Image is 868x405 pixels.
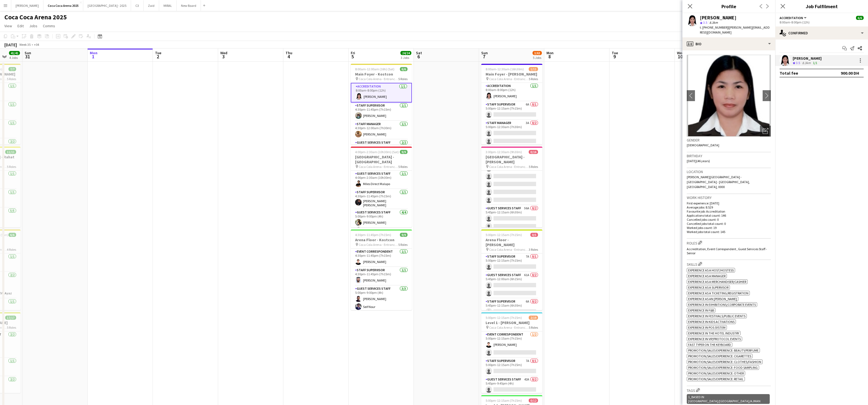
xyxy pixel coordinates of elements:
span: 6/6 [856,16,864,20]
h3: Arena Floor - Kostcon [351,237,412,242]
h3: Birthday [687,153,771,158]
div: Bio [682,37,775,50]
span: 8 [546,53,554,60]
a: View [2,22,14,29]
app-card-role: Accreditation1/18:00am-8:00pm (12h)[PERSON_NAME] [351,83,412,102]
span: 8.3km [708,20,719,25]
app-job-card: 8:00am-12:30am (16h30m) (Mon)1/11Main Foyer - [PERSON_NAME] Coca Cola Arena - Entrance F5 RolesAc... [481,64,542,144]
span: 5 Roles [7,325,16,330]
h3: Main Foyer - [PERSON_NAME] [481,72,542,77]
span: 8:00am-12:30am (16h30m) (Mon) [486,67,529,71]
button: Zaid [144,0,159,11]
span: Wed [220,50,227,55]
span: Sun [25,50,31,55]
button: MIRAL [159,0,177,11]
div: [DATE] [4,42,17,47]
span: Coca Cola Arena - Entrance F [489,77,529,81]
button: Accreditation [780,16,807,20]
a: Jobs [27,22,40,29]
app-card-role: Guest Services Staff56A0/25:45pm-12:15am (6h30m) [481,205,542,232]
p: Worked jobs total count: 145 [687,230,771,234]
span: 5 Roles [398,243,408,247]
span: 4:30pm-11:45pm (7h15m) [355,233,391,237]
h3: Gender [687,138,771,143]
span: Coca Cola Arena - Entrance F [359,243,398,247]
span: Experience as a Merchandiser/Cashier [688,280,746,284]
span: Experience as a Host/Hostess [688,268,734,272]
p: Cancelled jobs total count: 0 [687,222,771,226]
div: 4:00pm-2:30am (10h30m) (Sat)9/9[GEOGRAPHIC_DATA] - [GEOGRAPHIC_DATA] Coca Cola Arena - Entrance F... [351,147,412,227]
span: 9/9 [400,233,408,237]
span: Accreditation [780,16,803,20]
span: [DEMOGRAPHIC_DATA] [687,143,719,147]
div: 5 Jobs [533,56,542,60]
span: Fast Typer on the Keyboard [688,343,731,347]
span: Experience in The Hotel Industry [688,331,739,335]
span: 5 Roles [398,77,408,81]
app-card-role: Staff Supervisor1/14:30pm-11:45pm (7h15m)[PERSON_NAME] [351,267,412,286]
div: 4:30pm-11:45pm (7h15m)9/9Arena Floor - Kostcon Coca Cola Arena - Entrance F5 RolesEvent Correspon... [351,229,412,310]
h3: Skills [687,261,771,267]
div: [PERSON_NAME] [793,56,822,61]
span: 5:00pm-12:15am (7h15m) (Mon) [486,398,529,403]
span: 4 [285,53,292,60]
app-card-role: Staff Supervisor7A0/15:00pm-12:15am (7h15m) [481,253,542,272]
span: Promotion/Sales Experience: Food Sampling [688,365,758,370]
span: 24/24 [400,51,411,55]
span: 5 Roles [529,77,538,81]
span: Coca Cola Arena - Entrance F [489,325,529,330]
div: Open photos pop-in [760,126,771,137]
h3: Profile [682,3,775,10]
span: Promotion/Sales Experience: Cigarettes [688,354,751,358]
span: Experience as a Ticketing/Registration [688,291,748,295]
div: 3:00pm-12:30am (9h30m) (Mon)0/16[GEOGRAPHIC_DATA] - [PERSON_NAME] Coca Cola Arena - Entrance F5 R... [481,147,542,227]
span: 2 [154,53,161,60]
span: 1/11 [529,67,538,71]
span: 17/17 [5,316,16,320]
div: 4 Jobs [9,56,20,60]
div: 900.00 DH [841,70,859,76]
app-card-role: Guest Services Staff4/45:00pm-9:00pm (4h)[PERSON_NAME] [351,209,412,252]
span: Edit [17,23,24,28]
h3: Work history [687,195,771,200]
span: Wed [677,50,684,55]
div: 8:00am-12:00am (16h) (Sat)6/6Main Foyer - Kostcon Coca Cola Arena - Entrance F5 RolesAccreditatio... [351,64,412,144]
app-card-role: Staff Supervisor1/14:30pm-11:45pm (7h15m)[PERSON_NAME] [351,102,412,121]
app-card-role: Staff Supervisor1/14:30pm-11:45pm (7h15m)[PERSON_NAME] [PERSON_NAME] [351,189,412,209]
span: 5 Roles [7,77,16,81]
span: 0/5 [530,233,538,237]
span: [DATE] (46 years) [687,159,710,163]
span: 6/6 [8,233,16,237]
a: Comms [41,22,57,29]
div: Total fee [780,70,798,76]
h3: Main Foyer - Kostcon [351,72,412,77]
span: [PERSON_NAME][GEOGRAPHIC_DATA] - [GEOGRAPHIC_DATA] - [GEOGRAPHIC_DATA], [GEOGRAPHIC_DATA], 0000 [687,175,750,189]
span: View [4,23,12,28]
span: Experience in Exhibitions/Corporate Events [688,303,756,307]
span: 11/11 [5,150,16,154]
p: Worked jobs count: 19 [687,226,771,230]
span: Tue [612,50,618,55]
app-card-role: Guest Services Staff1/14:00pm-2:30am (10h30m)Miles Direct Malapo [351,171,412,189]
span: Coca Cola Arena - Entrance F [359,77,398,81]
app-card-role: Event Correspondent1/14:30pm-11:45pm (7h15m)[PERSON_NAME] [351,249,412,267]
span: 3 Roles [529,247,538,252]
h3: Location [687,169,771,174]
span: Accreditation, Event Correspondent , Guest Services Staff - Senior [687,247,767,255]
span: Experience as a Supervisor [688,285,729,289]
app-card-role: Guest Services Staff61A0/25:45pm-12:00am (6h15m) [481,272,542,298]
app-card-role: 5:45pm-12:00am (6h15m) [481,139,542,205]
span: Coca Cola Arena - Entrance F [359,165,398,169]
button: [PERSON_NAME] [11,0,43,11]
div: 5:00pm-12:15am (7h15m) (Mon)0/5Arena Floor - [PERSON_NAME] Coca Cola Arena - Entrance F3 RolesSta... [481,229,542,310]
span: 5:00pm-12:15am (7h15m) (Mon) [486,316,529,320]
h3: Level 1 - [PERSON_NAME] [481,320,542,325]
span: Promotion/Sales Experience: Clothes/Fashion [688,360,761,364]
h3: [GEOGRAPHIC_DATA] - [PERSON_NAME] [481,155,542,164]
span: 5:00pm-12:15am (7h15m) (Mon) [486,233,530,237]
span: 7/7 [8,67,16,71]
app-card-role: Staff Supervisor7A0/15:00pm-12:15am (7h15m) [481,358,542,376]
img: Crew avatar or photo [687,55,771,137]
span: 6 [415,53,422,60]
span: 8:00am-12:00am (16h) (Sat) [355,67,394,71]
